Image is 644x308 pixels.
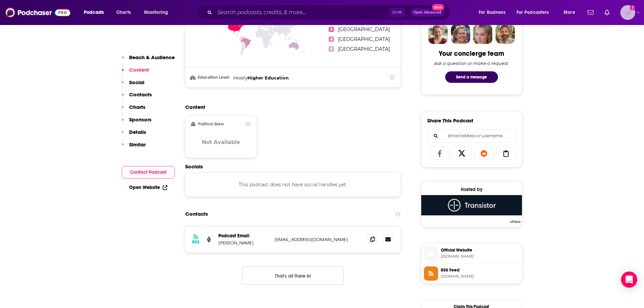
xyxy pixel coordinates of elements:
[233,75,247,80] span: Mostly
[129,129,146,135] p: Details
[329,37,334,42] span: 4
[427,117,473,124] h3: Share This Podcast
[338,26,390,32] span: [GEOGRAPHIC_DATA]
[338,36,390,42] span: [GEOGRAPHIC_DATA]
[441,254,519,259] span: the615podcast.podbean.com
[620,5,635,20] button: Show profile menu
[329,46,334,52] span: 5
[620,5,635,20] span: Logged in as ILATeam
[441,267,519,273] span: RSS Feed
[430,147,450,160] a: Share on Facebook
[202,139,240,145] h3: Not Available
[427,129,516,143] div: Search followers
[441,274,519,279] span: feeds.transistor.fm
[129,116,151,123] p: Sponsors
[410,8,445,17] button: Open AdvancedNew
[512,7,559,18] button: open menu
[559,7,583,18] button: open menu
[428,24,448,44] img: Sydney Profile
[139,7,177,18] button: open menu
[112,7,135,18] a: Charts
[185,208,208,220] h2: Contacts
[433,129,510,142] input: Email address or username...
[5,6,70,19] img: Podchaser - Follow, Share and Rate Podcasts
[479,8,505,17] span: For Business
[421,195,522,215] img: Transistor
[621,271,637,288] div: Open Intercom Messenger
[496,147,516,160] a: Copy Link
[329,27,334,32] span: 3
[338,46,390,52] span: [GEOGRAPHIC_DATA]
[79,7,113,18] button: open menu
[439,49,504,58] div: Your concierge team
[122,104,145,116] button: Charts
[389,8,405,17] span: Ctrl K
[122,79,144,92] button: Social
[129,141,146,148] p: Similar
[630,5,635,10] svg: Add a profile image
[474,147,494,160] a: Share on Reddit
[564,8,575,17] span: More
[508,220,522,224] span: Affiliate
[602,7,612,18] a: Show notifications dropdown
[247,75,289,80] span: Higher Education
[451,24,470,44] img: Barbara Profile
[432,4,444,10] span: New
[445,71,498,83] button: Send a message
[185,104,396,110] h2: Content
[122,54,175,67] button: Reach & Audience
[517,8,549,17] span: For Podcasters
[129,104,145,110] p: Charts
[434,61,509,66] div: Ask a question or make a request.
[620,5,635,20] img: User Profile
[122,116,151,129] button: Sponsors
[192,239,199,245] h3: RSS
[122,141,146,154] button: Similar
[198,122,224,126] h2: Political Skew
[202,5,457,20] div: Search podcasts, credits, & more...
[218,240,269,246] p: [PERSON_NAME]
[129,91,152,98] p: Contacts
[218,233,269,239] p: Podcast Email
[441,247,519,253] span: Official Website
[144,8,168,17] span: Monitoring
[122,91,152,104] button: Contacts
[129,67,149,73] p: Content
[275,237,362,242] p: [EMAIL_ADDRESS][DOMAIN_NAME]
[129,185,167,190] a: Open Website
[585,7,596,18] a: Show notifications dropdown
[122,166,175,179] button: Contact Podcast
[185,172,401,197] div: This podcast does not have social handles yet.
[413,11,442,14] span: Open Advanced
[473,24,493,44] img: Jules Profile
[495,24,515,44] img: Jon Profile
[421,195,522,223] a: Transistor
[122,67,149,79] button: Content
[215,7,389,18] input: Search podcasts, credits, & more...
[129,79,144,86] p: Social
[191,75,231,80] h3: Education Level
[185,163,401,170] h2: Socials
[116,8,131,17] span: Charts
[474,7,514,18] button: open menu
[424,266,519,281] a: RSS Feed[DOMAIN_NAME]
[424,246,519,261] a: Official Website[DOMAIN_NAME]
[452,147,472,160] a: Share on X/Twitter
[84,8,104,17] span: Podcasts
[122,129,146,141] button: Details
[421,187,522,192] div: Hosted by
[129,54,175,61] p: Reach & Audience
[242,266,343,285] button: Nothing here.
